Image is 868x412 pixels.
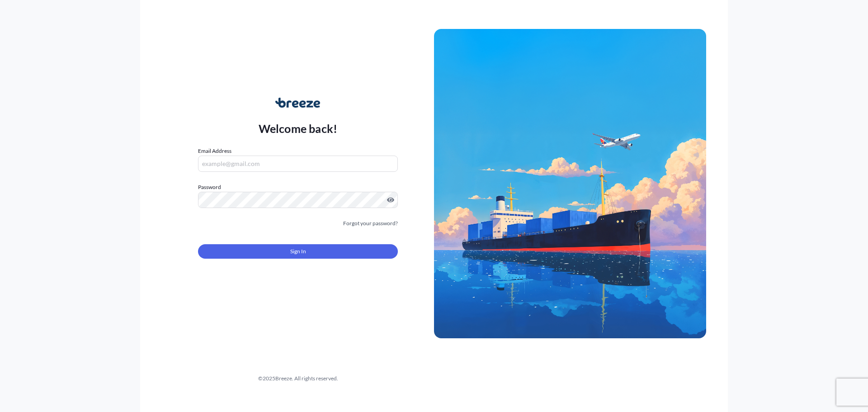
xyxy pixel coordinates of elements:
label: Email Address [198,147,231,156]
span: Sign In [290,247,306,256]
img: Ship illustration [434,29,706,338]
button: Sign In [198,244,398,259]
input: example@gmail.com [198,156,398,172]
a: Forgot your password? [343,219,398,228]
div: © 2025 Breeze. All rights reserved. [162,374,434,383]
label: Password [198,183,398,192]
p: Welcome back! [259,121,338,136]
